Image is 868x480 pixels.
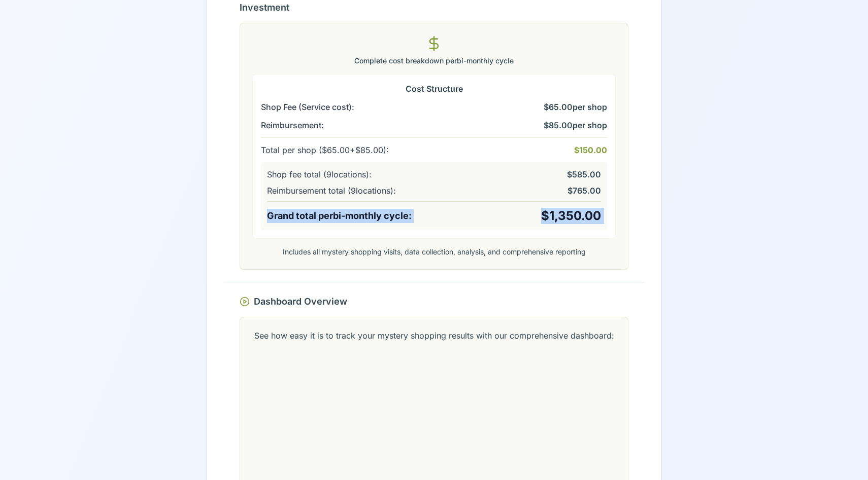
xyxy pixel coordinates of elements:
[261,119,324,131] span: Reimbursement:
[544,119,607,131] span: $85.00 per shop
[267,209,412,223] span: Grand total per bi-monthly cycle :
[261,83,607,95] h4: Cost Structure
[267,184,396,197] span: Reimbursement total ( 9 locations):
[240,294,628,309] h3: Dashboard Overview
[567,184,601,197] span: $765.00
[267,168,372,180] span: Shop fee total ( 9 locations):
[240,1,628,15] h3: Investment
[567,168,601,180] span: $585.00
[261,101,354,113] span: Shop Fee (Service cost):
[252,247,616,257] p: Includes all mystery shopping visits, data collection, analysis, and comprehensive reporting
[544,101,607,113] span: $65.00 per shop
[541,208,601,224] span: $1,350.00
[252,56,616,66] p: Complete cost breakdown per bi-monthly cycle
[252,329,616,342] p: See how easy it is to track your mystery shopping results with our comprehensive dashboard:
[574,144,607,156] span: $150.00
[261,144,389,156] span: Total per shop ( $65.00 + $85.00 ):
